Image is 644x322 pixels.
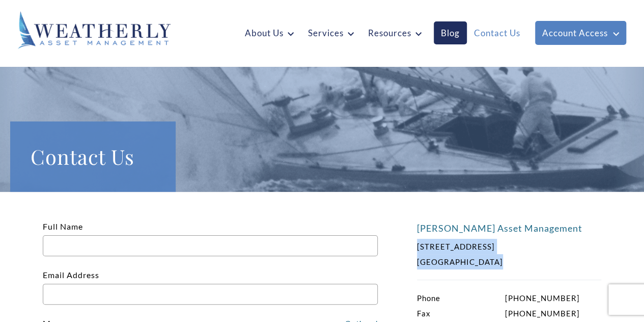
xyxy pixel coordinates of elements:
[535,21,626,45] a: Account Access
[238,21,301,44] a: About Us
[417,239,580,269] p: [STREET_ADDRESS] [GEOGRAPHIC_DATA]
[43,221,378,251] label: Full Name
[43,284,378,305] input: Email Address
[434,21,467,44] a: Blog
[467,21,527,44] a: Contact Us
[301,21,361,44] a: Services
[18,11,171,49] img: Weatherly
[43,235,378,256] input: Full Name
[417,306,431,321] span: Fax
[417,222,601,234] h4: [PERSON_NAME] Asset Management
[361,21,429,44] a: Resources
[43,270,378,299] label: Email Address
[31,142,155,171] h1: Contact Us
[417,306,580,321] p: [PHONE_NUMBER]
[417,290,440,306] span: Phone
[417,290,580,306] p: [PHONE_NUMBER]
